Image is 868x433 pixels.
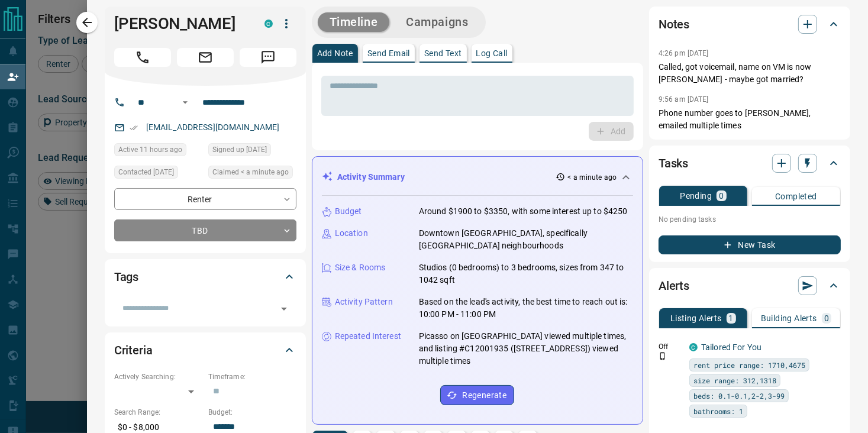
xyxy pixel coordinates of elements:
[670,314,722,322] p: Listing Alerts
[208,166,296,182] div: Tue Sep 16 2025
[476,49,508,57] p: Log Call
[659,272,841,300] div: Alerts
[689,343,698,351] div: condos.ca
[118,166,174,178] span: Contacted [DATE]
[440,385,514,405] button: Regenerate
[701,342,761,352] a: Tailored For You
[114,371,202,382] p: Actively Searching:
[693,405,743,417] span: bathrooms: 1
[114,143,202,160] div: Mon Sep 15 2025
[419,330,633,367] p: Picasso on [GEOGRAPHIC_DATA] viewed multiple times, and listing #C12001935 ([STREET_ADDRESS]) vie...
[693,374,776,386] span: size range: 312,1318
[567,172,617,183] p: < a minute ago
[335,227,368,240] p: Location
[322,166,633,188] div: Activity Summary< a minute ago
[130,124,138,132] svg: Email Verified
[761,314,817,322] p: Building Alerts
[659,211,841,228] p: No pending tasks
[178,95,192,109] button: Open
[114,188,296,210] div: Renter
[276,300,292,317] button: Open
[335,296,393,308] p: Activity Pattern
[419,261,633,286] p: Studios (0 bedrooms) to 3 bedrooms, sizes from 347 to 1042 sqft
[659,49,709,57] p: 4:26 pm [DATE]
[208,371,296,382] p: Timeframe:
[264,20,273,28] div: condos.ca
[659,15,689,34] h2: Notes
[114,219,296,241] div: TBD
[775,192,817,201] p: Completed
[659,154,688,173] h2: Tasks
[335,261,386,274] p: Size & Rooms
[114,341,153,360] h2: Criteria
[659,149,841,177] div: Tasks
[419,227,633,252] p: Downtown [GEOGRAPHIC_DATA], specifically [GEOGRAPHIC_DATA] neighbourhoods
[317,49,353,57] p: Add Note
[212,144,267,156] span: Signed up [DATE]
[824,314,829,322] p: 0
[337,171,405,183] p: Activity Summary
[114,14,247,33] h1: [PERSON_NAME]
[114,166,202,182] div: Thu Oct 27 2022
[419,205,628,218] p: Around $1900 to $3350, with some interest up to $4250
[367,49,410,57] p: Send Email
[177,48,234,67] span: Email
[693,390,785,402] span: beds: 0.1-0.1,2-2,3-99
[318,12,390,32] button: Timeline
[114,336,296,364] div: Criteria
[659,95,709,104] p: 9:56 am [DATE]
[424,49,462,57] p: Send Text
[240,48,296,67] span: Message
[659,10,841,38] div: Notes
[659,235,841,254] button: New Task
[729,314,734,322] p: 1
[114,263,296,291] div: Tags
[335,330,401,342] p: Repeated Interest
[419,296,633,321] p: Based on the lead's activity, the best time to reach out is: 10:00 PM - 11:00 PM
[693,359,805,371] span: rent price range: 1710,4675
[659,352,667,360] svg: Push Notification Only
[680,192,712,200] p: Pending
[114,407,202,418] p: Search Range:
[212,166,289,178] span: Claimed < a minute ago
[114,48,171,67] span: Call
[394,12,480,32] button: Campaigns
[114,267,138,286] h2: Tags
[659,341,682,352] p: Off
[719,192,724,200] p: 0
[335,205,362,218] p: Budget
[208,143,296,160] div: Thu Jan 11 2018
[146,122,280,132] a: [EMAIL_ADDRESS][DOMAIN_NAME]
[118,144,182,156] span: Active 11 hours ago
[659,276,689,295] h2: Alerts
[659,61,841,86] p: Called, got voicemail, name on VM is now [PERSON_NAME] - maybe got married?
[659,107,841,132] p: Phone number goes to [PERSON_NAME], emailed multiple times
[208,407,296,418] p: Budget:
